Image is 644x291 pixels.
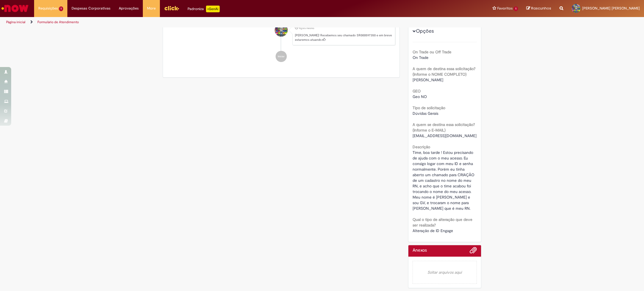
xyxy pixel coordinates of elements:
ul: Trilhas de página [4,17,425,27]
a: Rascunhos [526,6,551,11]
b: Tipo de solicitação [413,105,445,110]
a: Formulário de Atendimento [37,20,79,24]
p: +GenAi [206,6,220,12]
p: [PERSON_NAME]! Recebemos seu chamado SR000597350 e em breve estaremos atuando. [295,33,392,42]
h2: Anexos [413,248,427,253]
span: Despesas Corporativas [72,6,110,11]
img: ServiceNow [1,3,29,14]
div: Caio Anderson de Oliveira Nava [275,24,288,37]
span: [EMAIL_ADDRESS][DOMAIN_NAME] [413,133,477,138]
div: Padroniza [188,6,220,12]
li: Caio Anderson de Oliveira Nava [167,18,395,45]
span: Aprovações [119,6,139,11]
span: Agora mesmo [299,27,314,30]
span: Requisições [38,6,58,11]
span: [PERSON_NAME] [413,77,443,82]
ul: Histórico de tíquete [167,13,395,68]
span: More [147,6,156,11]
b: Descrição [413,144,430,149]
b: A quem de destina essa solicitação? (Informe o NOME COMPLETO) [413,66,475,77]
span: Dúvidas Gerais [413,111,438,116]
span: Rascunhos [531,6,551,11]
button: Adicionar anexos [470,247,477,257]
a: Página inicial [6,20,25,24]
span: Time, boa tarde ! Estou precisando de ajuda com o meu acesso. Eu consigo logar com meu ID e senha... [413,150,475,211]
span: 1 [59,6,63,11]
em: Soltar arquivos aqui [413,261,477,284]
span: 1 [514,6,518,11]
span: Alteração de ID Engage [413,228,453,233]
span: Favoritos [497,6,513,11]
img: click_logo_yellow_360x200.png [164,4,179,12]
b: A quem se destina essa solicitação? (Informe o E-MAIL) [413,122,475,133]
span: Geo NO [413,94,427,99]
b: On Trade ou Off Trade [413,49,451,54]
time: 01/10/2025 15:01:00 [299,27,314,30]
span: [PERSON_NAME] [PERSON_NAME] [582,6,640,11]
span: On Trade [413,55,428,60]
b: GEO [413,89,421,94]
b: Qual o tipo de alteração que deve ser realizada? [413,217,472,228]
